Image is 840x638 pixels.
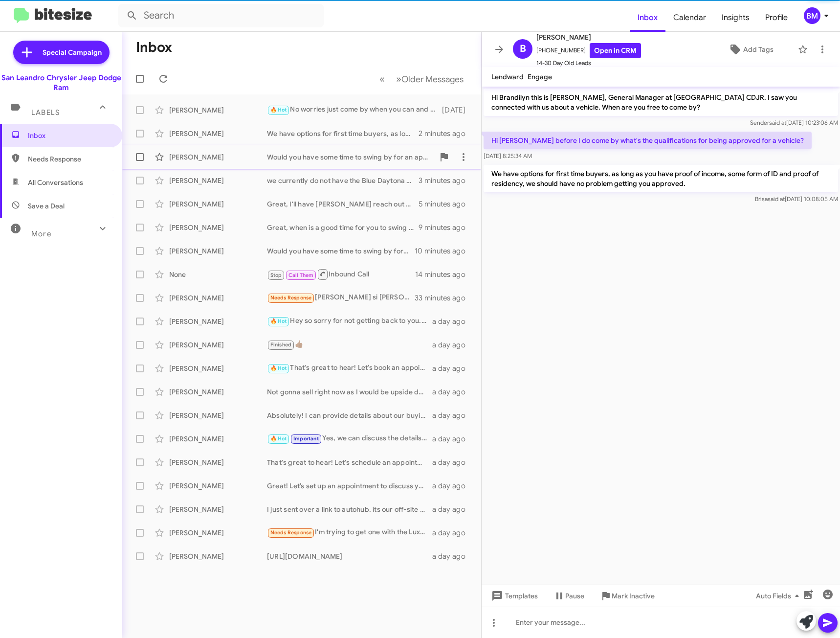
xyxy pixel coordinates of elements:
div: [PERSON_NAME] [169,387,267,397]
div: 14 minutes ago [415,270,473,279]
nav: Page navigation example [374,69,469,89]
span: Engage [528,72,552,81]
button: Next [390,69,469,89]
span: Older Messages [401,74,464,85]
div: [PERSON_NAME] [169,152,267,162]
div: [PERSON_NAME] [169,317,267,326]
span: Templates [489,587,538,605]
a: Calendar [665,3,714,32]
div: Inbound Call [267,268,415,280]
div: [PERSON_NAME] [169,105,267,115]
div: Would you have some time to swing by for an appraisal? [267,152,434,162]
span: Save a Deal [28,201,65,211]
div: [PERSON_NAME] [169,293,267,303]
div: That's great to hear! Let's schedule an appointment to assess your Compass and discuss the detail... [267,457,432,467]
div: We have options for first time buyers, as long as you have proof of income, some form of ID and p... [267,129,419,138]
span: 🔥 Hot [270,365,287,371]
button: Mark Inactive [592,587,663,605]
div: Would you have some time to swing by for an appraisal? [267,246,415,256]
div: [PERSON_NAME] [169,340,267,350]
div: [PERSON_NAME] [169,504,267,514]
button: Add Tags [708,41,793,58]
a: Inbox [630,3,665,32]
span: 🔥 Hot [270,107,287,113]
span: B [520,41,526,57]
a: Insights [714,3,757,32]
button: Templates [482,587,546,605]
p: Hi Brandilyn this is [PERSON_NAME], General Manager at [GEOGRAPHIC_DATA] CDJR. I saw you connecte... [484,89,838,116]
h1: Inbox [136,40,172,55]
div: Great, when is a good time for you to swing by for an appraisal? [267,223,419,232]
div: 5 minutes ago [419,199,473,209]
div: I just sent over a link to autohub. its our off-site appraisal tool. if you could just fill out s... [267,504,432,514]
div: a day ago [432,410,473,420]
span: Stop [270,272,282,278]
div: Great! Let’s set up an appointment to discuss your vehicle in detail. When would be a good time f... [267,481,432,491]
span: Inbox [28,131,111,140]
button: Auto Fields [748,587,811,605]
span: [DATE] 8:25:34 AM [484,152,532,159]
div: a day ago [432,504,473,514]
button: Pause [546,587,592,605]
div: Not gonna sell right now as I would be upside down on my lien [267,387,432,397]
div: [PERSON_NAME] [169,410,267,420]
span: Labels [31,108,60,117]
div: 👍🏾 [267,339,432,350]
button: BM [796,7,829,24]
div: a day ago [432,457,473,467]
a: Profile [757,3,796,32]
span: said at [768,195,785,203]
div: [PERSON_NAME] [169,176,267,185]
span: » [396,73,401,85]
div: a day ago [432,528,473,538]
span: More [31,229,51,238]
div: [PERSON_NAME] [169,199,267,209]
div: 9 minutes ago [419,223,473,232]
div: a day ago [432,317,473,326]
div: Hey so sorry for not getting back to you. I am no longer interested but appreciate you helping me... [267,316,432,327]
span: Auto Fields [756,587,803,605]
div: we currently do not have the Blue Daytona available but here is other options available. [267,176,419,185]
span: Important [293,435,319,442]
div: [PERSON_NAME] [169,457,267,467]
p: Hi [PERSON_NAME] before I do come by what's the qualifications for being approved for a vehicle? [484,132,812,149]
span: Needs Response [28,154,111,164]
span: Pause [565,587,584,605]
div: a day ago [432,387,473,397]
div: [PERSON_NAME] [169,364,267,373]
span: Special Campaign [43,47,102,57]
div: a day ago [432,364,473,373]
p: We have options for first time buyers, as long as you have proof of income, some form of ID and p... [484,165,838,192]
div: Absolutely! I can provide details about our buying process and what we look for. Would you like t... [267,410,432,420]
div: [DATE] [440,105,473,115]
div: 2 minutes ago [419,129,473,138]
span: Needs Response [270,295,312,301]
span: Sender [DATE] 10:23:06 AM [750,119,838,126]
div: BM [804,7,820,24]
span: 🔥 Hot [270,318,287,324]
span: Finished [270,342,292,348]
div: [URL][DOMAIN_NAME] [267,551,432,561]
div: [PERSON_NAME] [169,129,267,138]
div: [PERSON_NAME] [169,223,267,232]
div: [PERSON_NAME] si [PERSON_NAME] mi Grand Cherokee dame 15, 000 cach para mi y hay esta por su pues... [267,292,415,303]
span: Add Tags [743,41,774,58]
span: All Conversations [28,178,83,187]
button: Previous [374,69,391,89]
a: Special Campaign [13,41,110,64]
div: No worries just come by when you can and we will appraise the vehicle. [267,104,440,115]
div: [PERSON_NAME] [169,528,267,538]
span: « [379,73,385,85]
span: Brisa [DATE] 10:08:05 AM [755,195,838,203]
span: Call Them [288,272,314,278]
div: [PERSON_NAME] [169,246,267,256]
div: I'm trying to get one with the Luxury II package and around $600 / month. Either lease or buy [267,527,432,538]
input: Search [118,4,324,27]
div: That's great to hear! Let’s book an appointment to assess your vehicle and discuss the details. W... [267,363,432,374]
span: said at [769,119,786,126]
span: [PHONE_NUMBER] [536,43,641,58]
